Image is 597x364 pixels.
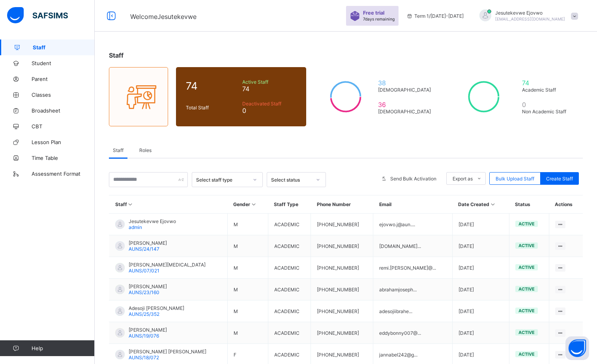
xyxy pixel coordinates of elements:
[268,195,311,214] th: Staff Type
[522,109,573,114] span: Non Academic Staff
[311,235,373,257] td: [PHONE_NUMBER]
[363,10,391,16] span: Free trial
[268,257,311,279] td: ACADEMIC
[33,44,95,51] span: Staff
[311,195,373,214] th: Phone Number
[109,195,228,214] th: Staff
[129,333,159,339] span: AUNS/19/076
[227,257,268,279] td: M
[32,76,95,82] span: Parent
[509,195,549,214] th: Status
[268,300,311,322] td: ACADEMIC
[518,351,535,357] span: active
[129,224,142,230] span: admin
[350,11,360,21] img: sticker-purple.71386a28dfed39d6af7621340158ba97.svg
[32,139,95,145] span: Lesson Plan
[186,80,238,92] span: 74
[129,240,167,246] span: [PERSON_NAME]
[129,289,159,295] span: AUNS/23/160
[518,286,535,292] span: active
[522,87,573,93] span: Academic Staff
[129,305,184,311] span: Adesoji [PERSON_NAME]
[378,109,434,114] span: [DEMOGRAPHIC_DATA]
[373,322,452,344] td: eddybonny007@...
[268,235,311,257] td: ACADEMIC
[268,322,311,344] td: ACADEMIC
[496,176,534,182] span: Bulk Upload Staff
[129,349,206,355] span: [PERSON_NAME] [PERSON_NAME]
[227,235,268,257] td: M
[227,322,268,344] td: M
[452,300,509,322] td: [DATE]
[129,268,159,274] span: AUNS/07/021
[242,79,296,85] span: Active Staff
[32,171,95,177] span: Assessment Format
[242,101,296,107] span: Deactivated Staff
[129,311,159,317] span: AUNS/25/352
[565,336,589,360] button: Open asap
[109,51,124,59] span: Staff
[129,327,167,333] span: [PERSON_NAME]
[522,101,573,109] span: 0
[518,243,535,248] span: active
[32,345,94,351] span: Help
[250,201,257,207] i: Sort in Ascending Order
[452,322,509,344] td: [DATE]
[373,279,452,300] td: abrahamjoseph...
[268,214,311,235] td: ACADEMIC
[518,308,535,313] span: active
[196,177,248,183] div: Select staff type
[518,265,535,270] span: active
[32,92,95,98] span: Classes
[227,214,268,235] td: M
[311,300,373,322] td: [PHONE_NUMBER]
[489,201,496,207] i: Sort in Ascending Order
[373,300,452,322] td: adesojiibrahe...
[129,218,176,224] span: Jesutekevwe Ejovwo
[130,13,197,21] span: Welcome Jesutekevwe
[129,283,167,289] span: [PERSON_NAME]
[406,13,464,19] span: session/term information
[363,17,395,21] span: 7 days remaining
[7,7,68,24] img: safsims
[373,257,452,279] td: remi.[PERSON_NAME]@...
[311,257,373,279] td: [PHONE_NUMBER]
[271,177,311,183] div: Select status
[227,279,268,300] td: M
[378,79,434,87] span: 38
[113,147,124,153] span: Staff
[373,235,452,257] td: [DOMAIN_NAME]...
[378,87,434,93] span: [DEMOGRAPHIC_DATA]
[129,262,206,268] span: [PERSON_NAME][MEDICAL_DATA]
[452,195,509,214] th: Date Created
[378,101,434,109] span: 36
[495,17,565,21] span: [EMAIL_ADDRESS][DOMAIN_NAME]
[311,279,373,300] td: [PHONE_NUMBER]
[32,60,95,66] span: Student
[373,214,452,235] td: ejovwo.j@aun....
[373,195,452,214] th: Email
[32,155,95,161] span: Time Table
[549,195,583,214] th: Actions
[32,123,95,129] span: CBT
[522,79,573,87] span: 74
[127,201,134,207] i: Sort in Ascending Order
[452,214,509,235] td: [DATE]
[227,195,268,214] th: Gender
[184,103,240,113] div: Total Staff
[242,107,296,114] span: 0
[32,107,95,114] span: Broadsheet
[390,176,436,182] span: Send Bulk Activation
[268,279,311,300] td: ACADEMIC
[129,246,159,252] span: AUNS/24/147
[546,176,573,182] span: Create Staff
[139,147,152,153] span: Roles
[227,300,268,322] td: M
[242,85,296,93] span: 74
[452,257,509,279] td: [DATE]
[452,235,509,257] td: [DATE]
[518,221,535,227] span: active
[518,330,535,335] span: active
[453,176,473,182] span: Export as
[311,214,373,235] td: [PHONE_NUMBER]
